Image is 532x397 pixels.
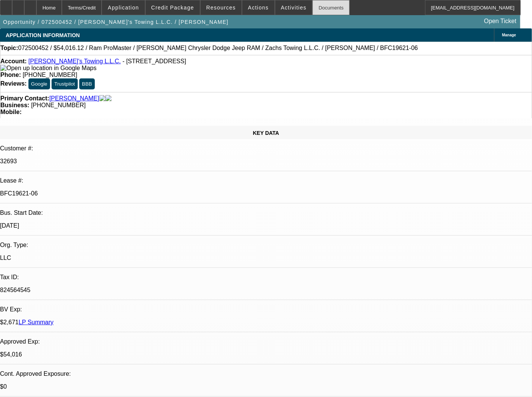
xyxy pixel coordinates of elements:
[31,102,86,108] span: [PHONE_NUMBER]
[3,19,229,25] span: Opportunity / 072500452 / [PERSON_NAME]'s Towing L.L.C. / [PERSON_NAME]
[0,45,18,52] strong: Topic:
[151,5,194,11] span: Credit Package
[248,5,269,11] span: Actions
[23,72,77,78] span: [PHONE_NUMBER]
[281,5,307,11] span: Activities
[0,80,27,87] strong: Reviews:
[0,65,96,71] a: View Google Maps
[253,130,279,136] span: KEY DATA
[6,32,80,38] span: APPLICATION INFORMATION
[49,95,99,102] a: [PERSON_NAME]
[481,15,519,28] a: Open Ticket
[52,78,77,89] button: Trustpilot
[201,0,242,15] button: Resources
[502,33,516,37] span: Manage
[0,102,29,108] strong: Business:
[0,109,22,115] strong: Mobile:
[102,0,144,15] button: Application
[122,58,186,64] span: - [STREET_ADDRESS]
[206,5,236,11] span: Resources
[108,5,139,11] span: Application
[19,319,53,325] a: LP Summary
[0,65,96,72] img: Open up location in Google Maps
[105,95,111,102] img: linkedin-icon.png
[146,0,200,15] button: Credit Package
[18,45,418,52] span: 072500452 / $54,016.12 / Ram ProMaster / [PERSON_NAME] Chrysler Dodge Jeep RAM / Zachs Towing L.L...
[242,0,275,15] button: Actions
[28,78,50,89] button: Google
[0,95,49,102] strong: Primary Contact:
[0,72,21,78] strong: Phone:
[28,58,121,64] a: [PERSON_NAME]'s Towing L.L.C.
[0,58,27,64] strong: Account:
[99,95,105,102] img: facebook-icon.png
[275,0,312,15] button: Activities
[79,78,95,89] button: BBB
